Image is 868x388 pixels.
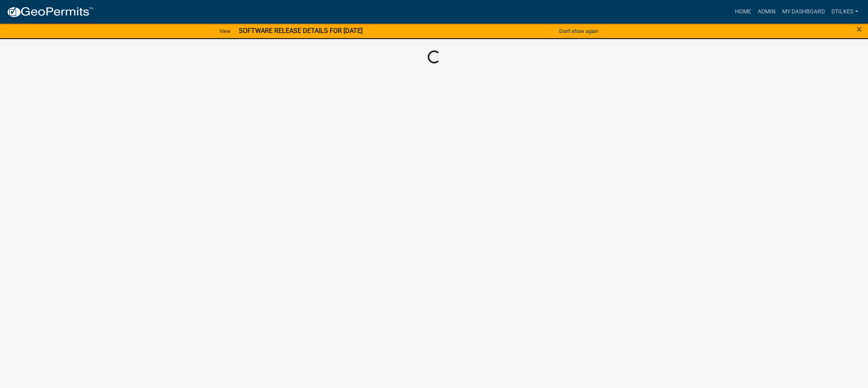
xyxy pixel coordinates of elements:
[754,4,779,20] a: Admin
[857,24,862,34] button: Close
[732,4,754,20] a: Home
[857,24,862,35] span: ×
[239,27,363,35] strong: SOFTWARE RELEASE DETAILS FOR [DATE]
[216,24,234,38] a: View
[556,24,601,38] button: Don't show again
[828,4,861,20] a: dtilkes
[779,4,828,20] a: My Dashboard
